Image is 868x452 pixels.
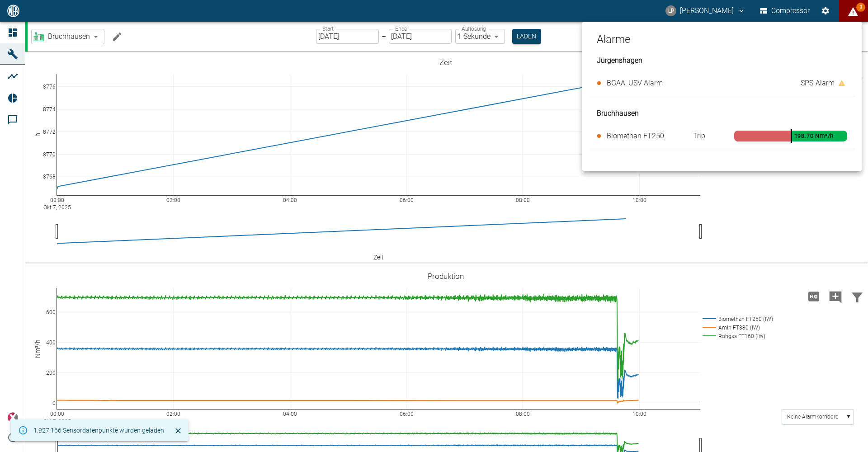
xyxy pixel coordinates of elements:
div: 1.927.166 Sensordatenpunkte wurden geladen [33,422,164,438]
div: Biomethan FT250Trip198.70 Nm³/h [590,123,854,149]
span: Biomethan FT250 [607,132,664,140]
button: Schließen [171,424,185,438]
span: SPS [801,78,813,89]
div: BGAA: USV AlarmSPSAlarm [590,71,854,96]
span: BGAA: USV Alarm [607,79,663,87]
span: Alarm [816,78,835,89]
span: Trip [693,131,705,141]
div: 198.70 Nm³/h [794,132,834,140]
p: Alarme [597,22,854,47]
p: Jürgenshagen [597,54,854,67]
p: Bruchhausen [597,107,854,120]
